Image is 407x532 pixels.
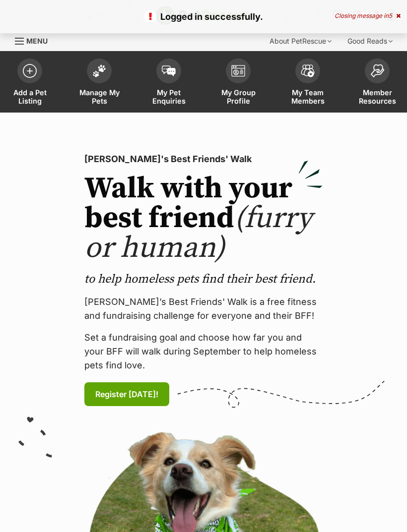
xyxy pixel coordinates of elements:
[84,200,312,267] span: (furry or human)
[84,174,323,263] h2: Walk with your best friend
[84,271,323,287] p: to help homeless pets find their best friend.
[15,31,55,49] a: Menu
[301,64,315,77] img: team-members-icon-5396bd8760b3fe7c0b43da4ab00e1e3bb1a5d9ba89233759b79545d2d3fc5d0d.svg
[65,54,134,113] a: Manage My Pets
[355,88,400,105] span: Member Resources
[134,54,203,113] a: My Pet Enquiries
[84,331,323,372] p: Set a fundraising goal and choose how far you and your BFF will walk during September to help hom...
[26,37,48,45] span: Menu
[370,64,384,77] img: member-resources-icon-8e73f808a243e03378d46382f2149f9095a855e16c252ad45f914b54edf8863c.svg
[146,88,191,105] span: My Pet Enquiries
[216,88,261,105] span: My Group Profile
[95,388,158,400] span: Register [DATE]!
[231,65,245,77] img: group-profile-icon-3fa3cf56718a62981997c0bc7e787c4b2cf8bcc04b72c1350f741eb67cf2f40e.svg
[340,31,400,51] div: Good Reads
[92,64,106,77] img: manage-my-pets-icon-02211641906a0b7f246fdf0571729dbe1e7629f14944591b6c1af311fb30b64b.svg
[7,88,52,105] span: Add a Pet Listing
[84,382,169,406] a: Register [DATE]!
[285,88,330,105] span: My Team Members
[203,54,273,113] a: My Group Profile
[77,88,122,105] span: Manage My Pets
[84,152,323,166] p: [PERSON_NAME]'s Best Friends' Walk
[263,31,339,51] div: About PetRescue
[23,64,37,78] img: add-pet-listing-icon-0afa8454b4691262ce3f59096e99ab1cd57d4a30225e0717b998d2c9b9846f56.svg
[162,65,176,76] img: pet-enquiries-icon-7e3ad2cf08bfb03b45e93fb7055b45f3efa6380592205ae92323e6603595dc1f.svg
[273,54,342,113] a: My Team Members
[84,295,323,323] p: [PERSON_NAME]’s Best Friends' Walk is a free fitness and fundraising challenge for everyone and t...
